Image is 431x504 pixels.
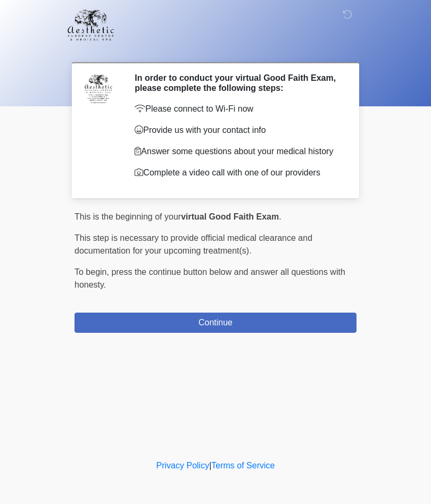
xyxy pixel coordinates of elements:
[74,233,312,255] span: This step is necessary to provide official medical clearance and documentation for your upcoming ...
[74,267,111,276] span: To begin,
[135,145,341,158] p: Answer some questions about your medical history
[156,461,210,470] a: Privacy Policy
[82,73,114,105] img: Agent Avatar
[209,461,211,470] a: |
[74,212,181,221] span: This is the beginning of your
[279,212,281,221] span: .
[64,8,118,42] img: Aesthetic Surgery Centre, PLLC Logo
[211,461,275,470] a: Terms of Service
[135,166,341,179] p: Complete a video call with one of our providers
[181,212,279,221] strong: virtual Good Faith Exam
[135,103,341,115] p: Please connect to Wi-Fi now
[74,267,345,289] span: press the continue button below and answer all questions with honesty.
[135,73,341,93] h2: In order to conduct your virtual Good Faith Exam, please complete the following steps:
[74,313,357,333] button: Continue
[135,124,341,137] p: Provide us with your contact info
